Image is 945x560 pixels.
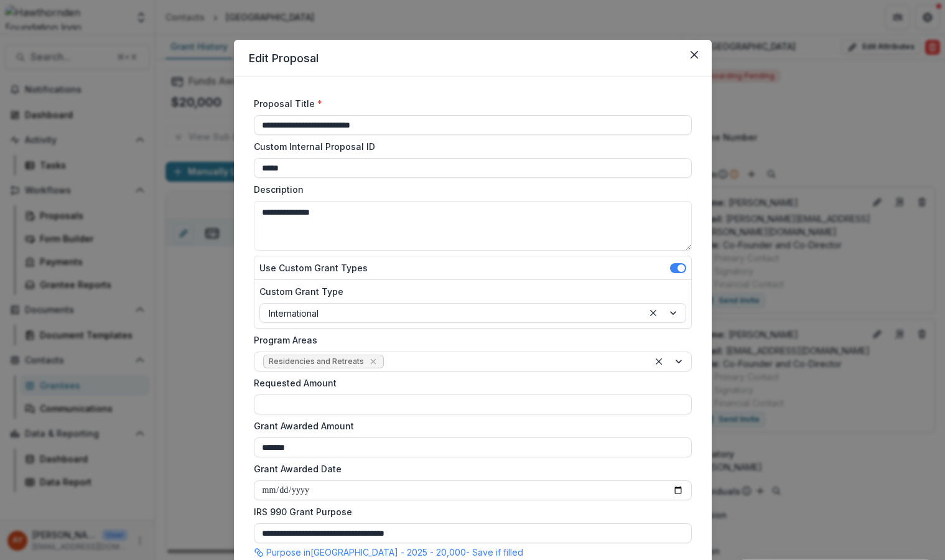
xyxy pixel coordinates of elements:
label: Program Areas [254,334,684,347]
label: Description [254,183,684,196]
p: Purpose in [GEOGRAPHIC_DATA] - 2025 - 20,000 - Save if filled [266,546,523,559]
label: Proposal Title [254,97,684,110]
label: Use Custom Grant Types [259,261,368,274]
button: Close [684,45,704,65]
div: Clear selected options [646,306,661,320]
div: Clear selected options [651,354,666,369]
span: Residencies and Retreats [269,357,364,366]
label: Grant Awarded Amount [254,419,684,432]
label: Grant Awarded Date [254,462,684,475]
label: IRS 990 Grant Purpose [254,505,684,518]
label: Requested Amount [254,376,684,390]
label: Custom Grant Type [259,285,679,298]
div: Remove Residencies and Retreats [367,355,379,368]
label: Custom Internal Proposal ID [254,140,684,153]
header: Edit Proposal [234,40,712,77]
